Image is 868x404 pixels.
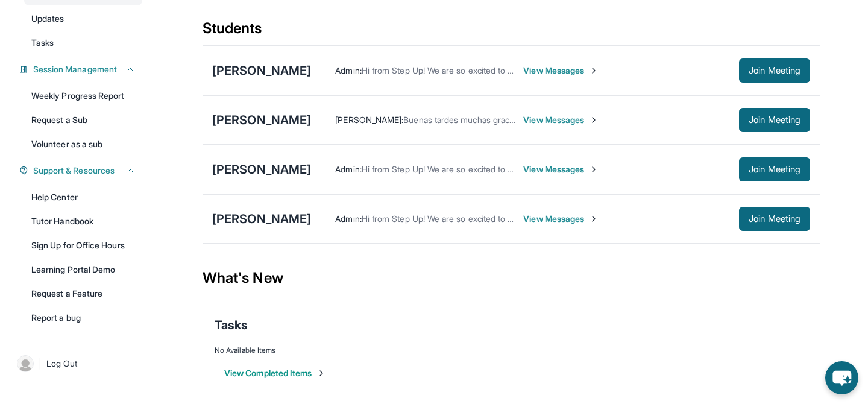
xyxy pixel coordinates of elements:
button: View Completed Items [224,367,326,379]
button: Session Management [28,63,135,75]
span: Session Management [33,63,117,75]
span: View Messages [523,114,599,126]
button: chat-button [825,361,858,394]
span: Admin : [335,65,361,75]
div: What's New [203,251,820,305]
div: No Available Items [215,346,808,355]
span: Join Meeting [749,116,800,124]
span: View Messages [523,65,599,77]
img: Chevron-Right [589,66,599,75]
span: | [39,356,42,371]
div: [PERSON_NAME] [212,210,311,227]
a: Sign Up for Office Hours [24,235,142,256]
button: Join Meeting [739,58,810,83]
div: [PERSON_NAME] [212,112,311,128]
a: Updates [24,8,142,30]
button: Support & Resources [28,165,135,177]
img: Chevron-Right [589,214,599,224]
span: Tasks [31,37,54,49]
button: Join Meeting [739,108,810,132]
a: Request a Feature [24,283,142,305]
span: View Messages [523,163,599,175]
img: Chevron-Right [589,115,599,125]
a: Tutor Handbook [24,210,142,232]
div: Students [203,19,820,45]
a: Learning Portal Demo [24,259,142,280]
span: Admin : [335,164,361,174]
span: Updates [31,13,64,25]
a: Tasks [24,32,142,54]
div: [PERSON_NAME] [212,62,311,79]
a: Weekly Progress Report [24,85,142,107]
span: Join Meeting [749,166,800,173]
span: Join Meeting [749,67,800,74]
a: Volunteer as a sub [24,133,142,155]
span: Log Out [46,358,78,370]
span: Join Meeting [749,215,800,223]
button: Join Meeting [739,207,810,231]
img: Chevron-Right [589,165,599,174]
a: Help Center [24,186,142,208]
span: Tasks [215,317,248,333]
span: View Messages [523,213,599,225]
a: |Log Out [12,350,142,377]
img: user-img [17,355,34,372]
span: Support & Resources [33,165,115,177]
span: [PERSON_NAME] : [335,115,403,125]
span: Admin : [335,213,361,224]
a: Request a Sub [24,109,142,131]
span: Buenas tardes muchas gracias por recordar!! [403,115,573,125]
a: Report a bug [24,307,142,329]
button: Join Meeting [739,157,810,181]
div: [PERSON_NAME] [212,161,311,178]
